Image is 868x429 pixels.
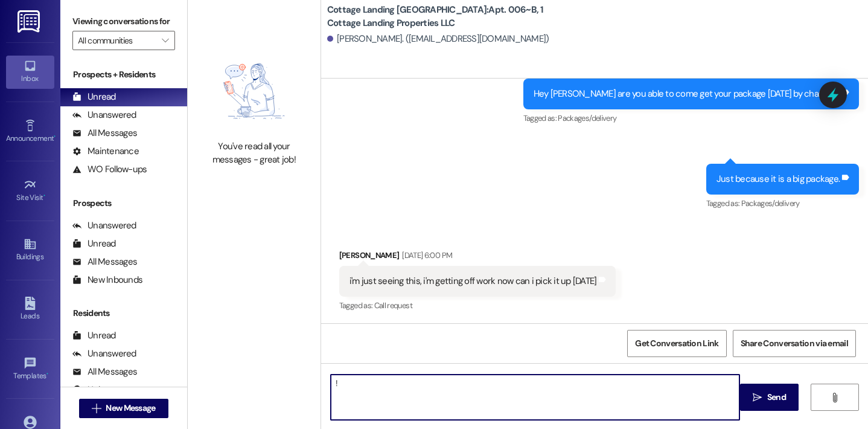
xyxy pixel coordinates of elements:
[72,329,116,342] div: Unread
[72,274,142,286] div: New Inbounds
[18,10,42,33] img: ResiDesk Logo
[6,56,54,88] a: Inbox
[43,192,45,200] span: •
[162,36,168,45] i: 
[741,337,848,350] span: Share Conversation via email
[706,195,859,212] div: Tagged as:
[716,173,840,185] div: Just because it is a big package.
[627,330,726,357] button: Get Conversation Link
[46,370,48,378] span: •
[740,384,799,411] button: Send
[72,12,175,31] label: Viewing conversations for
[72,145,139,158] div: Maintenance
[753,393,762,402] i: 
[6,175,54,207] a: Site Visit •
[374,300,412,311] span: Call request
[79,399,168,418] button: New Message
[72,163,147,176] div: WO Follow-ups
[72,91,116,103] div: Unread
[72,109,136,121] div: Unanswered
[72,347,136,360] div: Unanswered
[558,113,616,123] span: Packages/delivery
[6,353,54,385] a: Templates •
[72,366,137,378] div: All Messages
[54,132,56,141] span: •
[339,297,616,314] div: Tagged as:
[60,68,187,81] div: Prospects + Residents
[78,31,156,50] input: All communities
[72,127,137,140] div: All Messages
[399,249,452,262] div: [DATE] 6:00 PM
[733,330,856,357] button: Share Conversation via email
[327,33,549,45] div: [PERSON_NAME]. ([EMAIL_ADDRESS][DOMAIN_NAME])
[72,237,116,250] div: Unread
[331,375,740,420] textarea: !
[60,197,187,210] div: Prospects
[6,293,54,326] a: Leads
[6,234,54,266] a: Buildings
[534,88,840,100] div: Hey [PERSON_NAME] are you able to come get your package [DATE] by chance ?
[60,307,187,320] div: Residents
[349,275,597,288] div: i'm just seeing this, i'm getting off work now can i pick it up [DATE]
[72,219,136,232] div: Unanswered
[201,140,307,166] div: You've read all your messages - great job!
[635,337,718,350] span: Get Conversation Link
[327,4,569,30] b: Cottage Landing [GEOGRAPHIC_DATA]: Apt. 006~B, 1 Cottage Landing Properties LLC
[72,256,137,268] div: All Messages
[830,393,839,402] i: 
[72,384,124,396] div: Unknown
[767,391,786,404] span: Send
[523,109,860,127] div: Tagged as:
[92,404,101,413] i: 
[106,402,155,414] span: New Message
[741,198,800,208] span: Packages/delivery
[339,249,616,266] div: [PERSON_NAME]
[201,48,307,134] img: empty-state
